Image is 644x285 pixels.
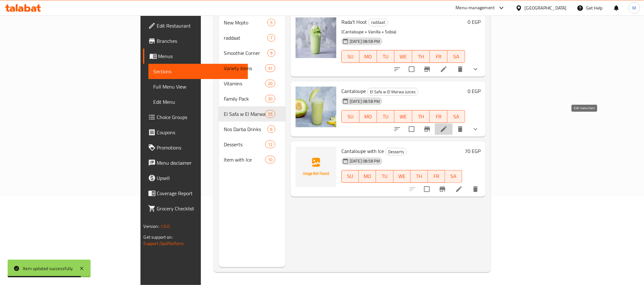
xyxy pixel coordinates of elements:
[360,110,377,123] button: MO
[453,62,468,77] button: delete
[368,19,388,26] span: raddaat
[448,110,465,123] button: SA
[341,28,465,36] p: (Cantaloupe + Vanilla + Sobia)
[397,52,409,61] span: WE
[157,129,243,136] span: Coupons
[377,110,394,123] button: TU
[420,62,435,77] button: Branch-specific-item
[267,125,275,133] div: items
[468,87,481,96] h6: 0 EGP
[224,19,267,26] div: New Mojito
[450,112,462,121] span: SA
[430,172,442,181] span: FR
[396,172,408,181] span: WE
[267,19,275,26] div: items
[143,18,248,33] a: Edit Restaurant
[268,35,275,41] span: 7
[219,15,285,30] div: New Mojito5
[525,4,567,11] div: [GEOGRAPHIC_DATA]
[633,4,636,11] span: M
[154,68,243,75] span: Sections
[347,98,382,104] span: [DATE] 08:58 PM
[143,140,248,155] a: Promotions
[376,170,393,183] button: TU
[377,50,394,63] button: TU
[361,172,373,181] span: MO
[341,110,359,123] button: SU
[157,174,243,182] span: Upsell
[411,170,428,183] button: TH
[144,233,173,241] span: Get support on:
[344,52,357,61] span: SU
[450,52,462,61] span: SA
[148,64,248,79] a: Sections
[432,52,445,61] span: FR
[347,38,382,44] span: [DATE] 08:58 PM
[224,34,267,42] span: raddaat
[219,30,285,45] div: raddaat7
[219,91,285,106] div: Family Pack20
[380,112,392,121] span: TU
[143,201,248,216] a: Grocery Checklist
[157,159,243,167] span: Menu disclaimer
[386,148,407,156] span: Desserts
[456,4,495,12] div: Menu-management
[219,122,285,137] div: Nos Darba Drinks6
[430,110,447,123] button: FR
[268,50,275,56] span: 9
[157,113,243,121] span: Choice Groups
[415,52,427,61] span: TH
[448,50,465,63] button: SA
[472,125,479,133] svg: Show Choices
[219,61,285,76] div: Variety items31
[362,112,374,121] span: MO
[160,222,170,230] span: 1.0.0
[143,170,248,186] a: Upsell
[157,205,243,212] span: Grocery Checklist
[219,76,285,91] div: Vitamins20
[265,111,275,117] span: 55
[468,122,483,137] button: show more
[268,126,275,132] span: 6
[448,172,460,181] span: SA
[224,64,265,72] span: Variety items
[157,144,243,151] span: Promotions
[420,182,434,196] span: Select to update
[265,110,275,118] div: items
[265,65,275,71] span: 31
[265,95,275,103] div: items
[144,239,184,248] a: Support.OpsPlatform
[362,52,374,61] span: MO
[341,50,359,63] button: SU
[472,65,479,73] svg: Show Choices
[341,146,384,156] span: Cantaloupe with Ice
[397,112,409,121] span: WE
[224,141,265,148] span: Desserts
[296,17,336,58] img: Rada't Hoot
[224,95,265,103] div: Family Pack
[219,106,285,122] div: El Safa w El Marwa Juices55
[360,50,377,63] button: MO
[219,152,285,167] div: Item with Ice10
[143,155,248,170] a: Menu disclaimer
[265,64,275,72] div: items
[143,49,248,64] a: Menus
[415,112,427,121] span: TH
[224,156,265,163] span: Item with Ice
[224,125,267,133] span: Nos Darba Drinks
[143,33,248,49] a: Branches
[385,148,407,156] div: Desserts
[148,94,248,109] a: Edit Menu
[428,170,445,183] button: FR
[143,109,248,125] a: Choice Groups
[224,49,267,57] span: Smoothie Corner
[468,182,483,197] button: delete
[23,265,73,272] div: Item updated successfully
[394,170,411,183] button: WE
[224,110,265,118] span: El Safa w El Marwa Juices
[154,83,243,90] span: Full Menu View
[341,17,367,27] span: Rada't Hoot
